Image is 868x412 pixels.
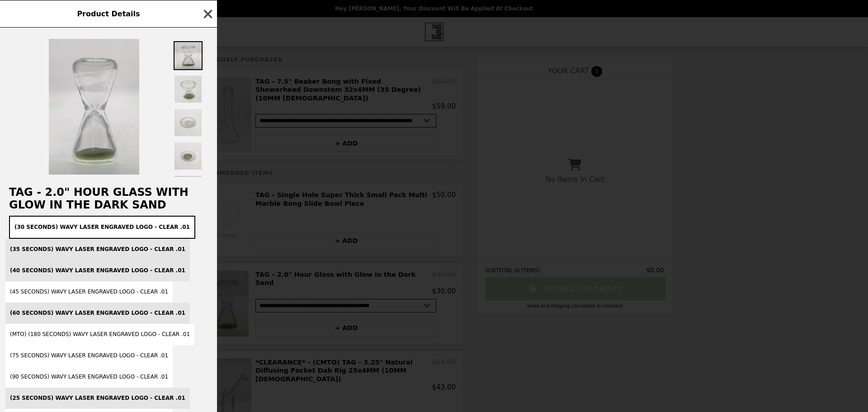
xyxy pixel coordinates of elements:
[9,216,195,239] button: (30 Seconds) Wavy Laser Engraved Logo - Clear .01
[174,142,203,170] img: Thumbnail 4
[174,41,203,70] img: Thumbnail 1
[174,175,203,204] img: Thumbnail 5
[5,281,173,303] button: (45 Seconds) Wavy Laser Engraved Logo - Clear .01
[5,324,194,345] button: (MTO) (180 Seconds) Wavy Laser Engraved Logo - Clear .01
[5,366,173,388] button: (90 Seconds) Wavy Laser Engraved Logo - Clear .01
[174,108,203,137] img: Thumbnail 3
[49,39,139,175] img: (30 Seconds) Wavy Laser Engraved Logo - Clear .01
[174,75,203,104] img: Thumbnail 2
[77,9,140,18] span: Product Details
[5,345,173,366] button: (75 Seconds) Wavy Laser Engraved Logo - Clear .01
